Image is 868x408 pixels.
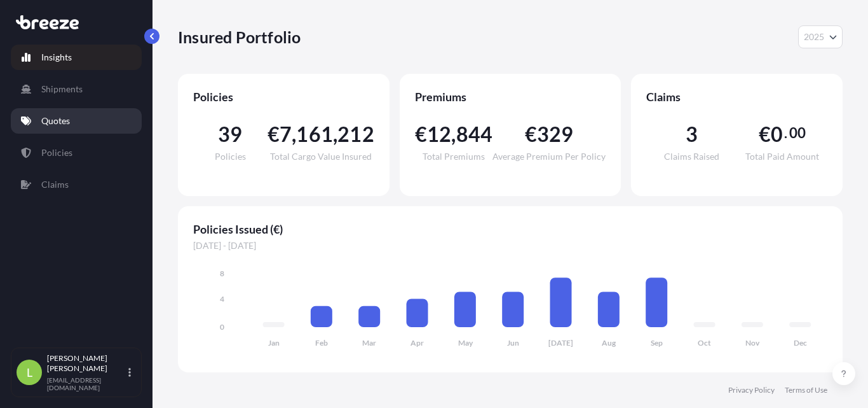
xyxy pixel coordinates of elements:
span: Total Cargo Value Insured [270,152,372,161]
button: Year Selector [798,25,843,48]
span: , [292,124,296,144]
span: , [333,124,337,144]
span: 329 [537,124,574,144]
span: 00 [789,128,806,138]
span: Total Paid Amount [745,152,819,161]
a: Shipments [11,76,142,102]
tspan: Sep [651,338,663,348]
span: € [415,124,427,144]
tspan: Nov [745,338,760,348]
a: Terms of Use [785,385,827,395]
span: . [784,128,787,138]
span: Premiums [415,89,606,104]
p: Insights [41,51,72,64]
span: L [27,366,32,379]
span: Policies [215,152,246,161]
tspan: Jun [507,338,519,348]
span: Policies Issued (€) [193,222,827,237]
p: [EMAIL_ADDRESS][DOMAIN_NAME] [47,376,126,391]
p: Insured Portfolio [178,27,301,47]
span: 212 [337,124,374,144]
a: Insights [11,45,142,70]
span: 2025 [804,31,824,43]
span: € [759,124,771,144]
span: € [268,124,280,144]
span: Policies [193,89,374,104]
span: Claims Raised [664,152,719,161]
a: Quotes [11,108,142,134]
tspan: Aug [602,338,616,348]
tspan: Mar [362,338,376,348]
span: Average Premium Per Policy [492,152,606,161]
tspan: Dec [794,338,807,348]
span: [DATE] - [DATE] [193,239,827,252]
span: 7 [280,124,292,144]
p: Claims [41,178,69,191]
p: Shipments [41,83,83,95]
p: Quotes [41,115,70,127]
tspan: Feb [315,338,328,348]
span: Total Premiums [423,152,485,161]
span: 39 [218,124,242,144]
p: [PERSON_NAME] [PERSON_NAME] [47,353,126,374]
span: , [451,124,456,144]
tspan: 0 [220,322,224,332]
span: 12 [427,124,451,144]
tspan: Apr [410,338,424,348]
span: 844 [456,124,493,144]
span: 161 [296,124,333,144]
tspan: May [458,338,473,348]
a: Claims [11,172,142,197]
span: Claims [646,89,827,104]
p: Policies [41,146,72,159]
tspan: 4 [220,294,224,304]
tspan: Oct [698,338,711,348]
span: € [525,124,537,144]
tspan: 8 [220,269,224,278]
tspan: Jan [268,338,280,348]
span: 0 [771,124,783,144]
a: Privacy Policy [728,385,775,395]
a: Policies [11,140,142,165]
tspan: [DATE] [548,338,573,348]
span: 3 [686,124,698,144]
